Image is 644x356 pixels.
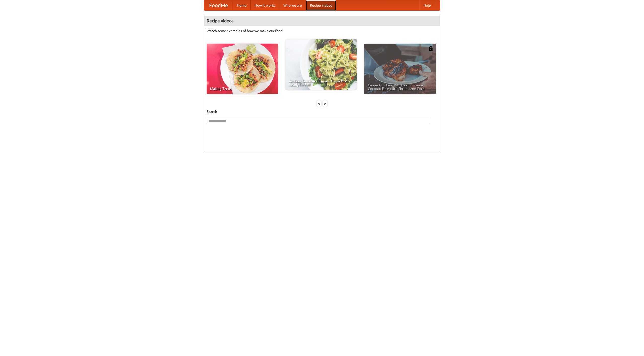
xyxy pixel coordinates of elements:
a: Home [233,0,251,10]
a: Making Tacos [207,44,278,94]
a: FoodMe [204,0,233,10]
h5: Search [207,109,437,114]
a: An Easy, Summery Tomato Pasta That's Ready for Fall [285,39,357,90]
span: Making Tacos [210,87,274,90]
div: « [317,100,321,107]
img: 483408.png [428,46,433,51]
div: » [323,100,327,107]
a: Who we are [279,0,306,10]
h4: Recipe videos [204,16,440,26]
a: How it works [251,0,279,10]
span: An Easy, Summery Tomato Pasta That's Ready for Fall [289,79,353,86]
p: Watch some examples of how we make our food! [207,28,437,33]
a: Help [419,0,435,10]
a: Recipe videos [306,0,336,10]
